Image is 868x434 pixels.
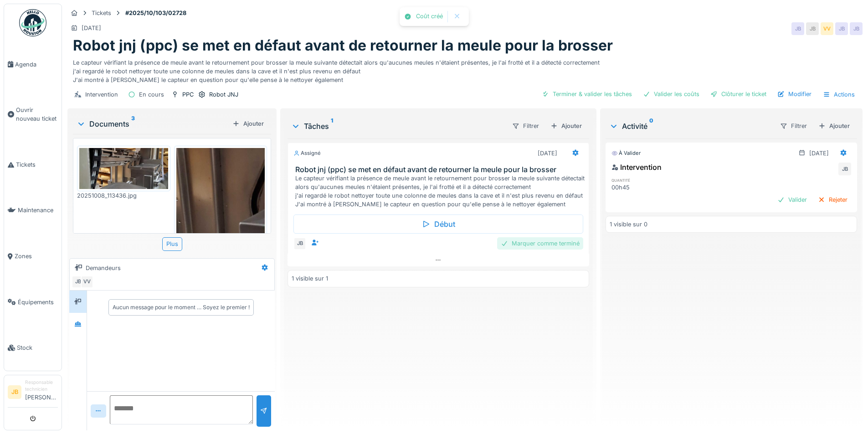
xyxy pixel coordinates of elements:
sup: 1 [331,121,333,132]
img: Badge_color-CXgf-gQk.svg [19,9,46,36]
sup: 3 [131,118,135,129]
div: Responsable technicien [25,379,58,393]
h1: Robot jnj (ppc) se met en défaut avant de retourner la meule pour la brosser [73,37,613,54]
div: À valider [611,149,641,157]
div: Ajouter [815,120,853,132]
div: [DATE] [538,149,557,158]
li: JB [8,385,21,399]
div: Assigné [293,149,321,157]
img: 6up0z9skhsb2np04x77w1s04lq3d [79,148,168,189]
div: JB [838,163,851,175]
span: Zones [15,252,58,260]
div: Tâches [291,121,504,132]
div: Le capteur vérifiant la présence de meule avant le retournement pour brosser la meule suivante dé... [295,174,585,209]
div: JB [293,237,306,250]
div: JB [850,22,863,35]
a: Ouvrir nouveau ticket [4,87,62,142]
sup: 0 [649,121,653,132]
div: Activité [609,121,772,132]
span: Équipements [18,298,58,306]
div: VV [81,276,93,288]
a: Tickets [4,142,62,188]
div: En cours [139,90,164,99]
span: Ouvrir nouveau ticket [16,106,58,123]
li: [PERSON_NAME] [25,379,58,405]
span: Tickets [16,160,58,169]
h3: Robot jnj (ppc) se met en défaut avant de retourner la meule pour la brosser [295,165,585,174]
div: Ajouter [229,117,267,130]
h6: quantité [611,177,689,183]
div: [DATE] [809,149,829,158]
div: Filtrer [508,119,543,133]
img: a7dygb1nzytfw6mswjgzyrf34hkq [176,148,265,340]
div: Valider [774,194,811,206]
div: Ajouter [547,120,586,132]
div: 20251008_113436.jpg [77,191,170,200]
div: Robot JNJ [209,90,238,99]
div: [DATE] [82,24,101,32]
strong: #2025/10/103/02728 [122,9,190,17]
span: Agenda [15,60,58,69]
a: JB Responsable technicien[PERSON_NAME] [8,379,58,408]
a: Équipements [4,279,62,325]
div: JB [72,276,84,288]
div: Rejeter [814,194,851,206]
a: Stock [4,325,62,371]
div: Valider les coûts [639,88,703,100]
div: JB [835,22,848,35]
div: Terminer & valider les tâches [538,88,636,100]
div: JB [791,22,804,35]
div: Tickets [92,9,111,17]
div: JB [806,22,819,35]
div: Début [293,214,583,234]
div: Demandeurs [86,264,121,272]
div: VV [821,22,833,35]
div: Filtrer [776,119,811,133]
div: 1 visible sur 0 [610,220,647,229]
div: Le capteur vérifiant la présence de meule avant le retournement pour brosser la meule suivante dé... [73,55,857,85]
div: Marquer comme terminé [497,237,583,250]
div: PPC [182,90,194,99]
div: Plus [162,237,182,250]
div: Clôturer le ticket [707,88,770,100]
div: Documents [77,118,229,129]
div: Intervention [85,90,118,99]
div: Modifier [774,88,815,100]
div: 00h45 [611,183,689,192]
a: Maintenance [4,188,62,234]
div: Intervention [611,162,662,173]
div: 1 visible sur 1 [292,274,328,283]
div: Coût créé [416,13,443,20]
span: Maintenance [18,206,58,214]
div: Actions [819,88,859,101]
a: Agenda [4,41,62,87]
div: Aucun message pour le moment … Soyez le premier ! [113,303,250,311]
span: Stock [17,343,58,352]
a: Zones [4,233,62,279]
